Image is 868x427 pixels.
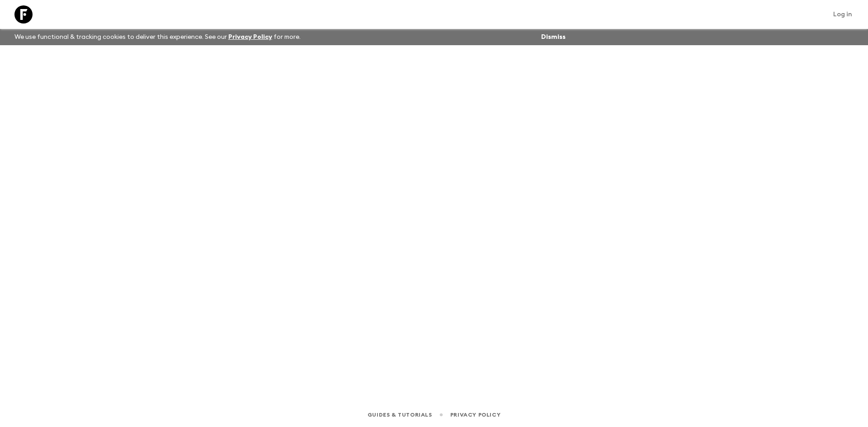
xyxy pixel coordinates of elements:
a: Privacy Policy [450,410,500,420]
a: Log in [828,8,857,21]
p: We use functional & tracking cookies to deliver this experience. See our for more. [11,29,304,45]
a: Guides & Tutorials [368,410,432,420]
a: Privacy Policy [228,34,272,40]
button: Dismiss [539,31,568,43]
